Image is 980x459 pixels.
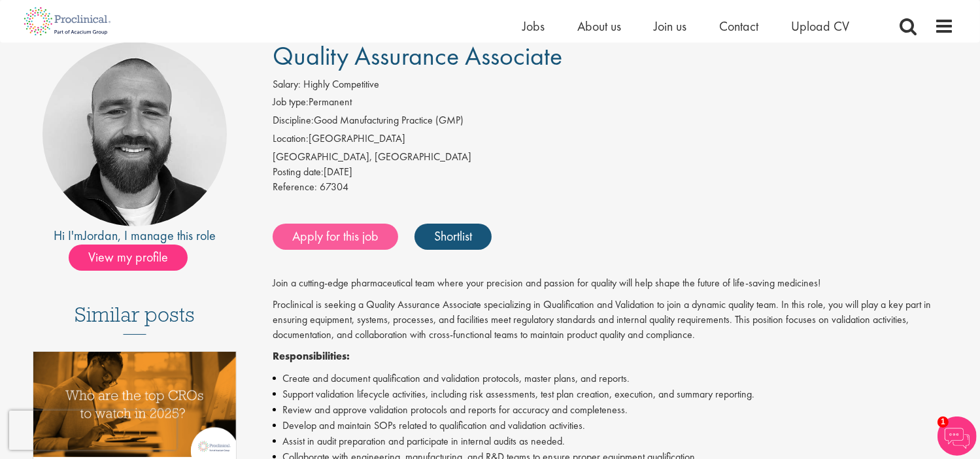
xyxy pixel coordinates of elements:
[83,227,118,244] a: Jordan
[42,42,227,226] img: imeage of recruiter Jordan Kiely
[938,416,949,428] span: 1
[33,352,237,457] img: Top 10 CROs 2025 | Proclinical
[273,95,955,113] li: Permanent
[69,245,188,271] span: View my profile
[273,276,955,291] p: Join a cutting-edge pharmaceutical team where your precision and passion for quality will help sh...
[523,18,545,35] a: Jobs
[273,371,955,386] li: Create and document qualification and validation protocols, master plans, and reports.
[654,18,687,35] a: Join us
[273,165,324,178] span: Posting date:
[273,165,955,180] div: [DATE]
[273,77,301,92] label: Salary:
[273,131,309,146] label: Location:
[273,180,317,195] label: Reference:
[792,18,850,35] a: Upload CV
[273,349,350,363] strong: Responsibilities:
[9,411,177,450] iframe: reCAPTCHA
[273,297,955,343] p: Proclinical is seeking a Quality Assurance Associate specializing in Qualification and Validation...
[75,303,195,335] h3: Similar posts
[320,180,348,194] span: 67304
[938,416,977,456] img: Chatbot
[578,18,622,35] a: About us
[414,224,492,250] a: Shortlist
[273,386,955,402] li: Support validation lifecycle activities, including risk assessments, test plan creation, executio...
[303,77,379,91] span: Highly Competitive
[273,39,562,73] span: Quality Assurance Associate
[273,131,955,150] li: [GEOGRAPHIC_DATA]
[273,113,955,131] li: Good Manufacturing Practice (GMP)
[720,18,759,35] a: Contact
[273,113,314,128] label: Discipline:
[273,402,955,418] li: Review and approve validation protocols and reports for accuracy and completeness.
[273,224,398,250] a: Apply for this job
[273,433,955,449] li: Assist in audit preparation and participate in internal audits as needed.
[273,150,955,165] div: [GEOGRAPHIC_DATA], [GEOGRAPHIC_DATA]
[273,418,955,433] li: Develop and maintain SOPs related to qualification and validation activities.
[26,226,244,245] div: Hi I'm , I manage this role
[273,95,309,110] label: Job type:
[69,247,201,264] a: View my profile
